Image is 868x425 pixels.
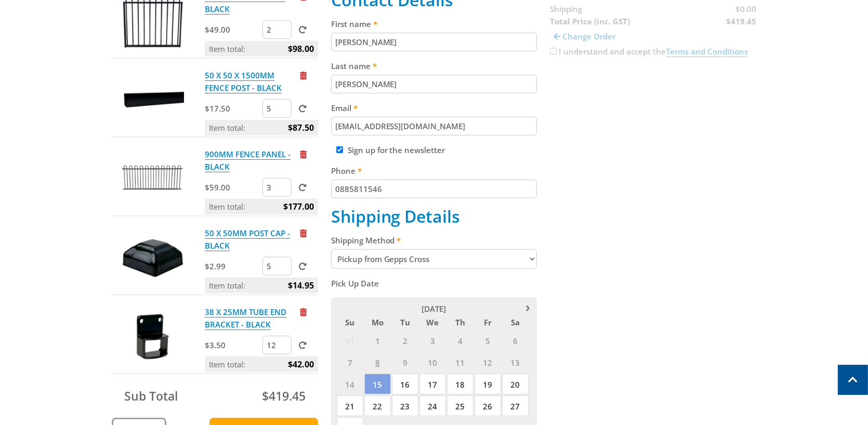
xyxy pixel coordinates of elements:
span: 19 [475,374,501,394]
span: Su [337,316,363,329]
a: 900MM FENCE PANEL - BLACK [205,149,291,172]
a: Remove from cart [300,307,307,317]
p: $17.50 [205,102,260,115]
span: Mo [364,316,391,329]
span: 2 [392,330,418,351]
a: Remove from cart [300,70,307,80]
p: $3.50 [205,339,260,351]
p: Item total: [205,199,318,214]
a: Remove from cart [300,149,307,159]
span: 7 [337,352,363,373]
span: [DATE] [422,304,446,314]
img: 900MM FENCE PANEL - BLACK [122,148,184,210]
span: 23 [392,395,418,416]
span: 15 [364,374,391,394]
label: Pick Up Date [331,277,537,290]
a: Remove from cart [300,228,307,238]
input: Please enter your telephone number. [331,180,537,198]
a: 50 X 50 X 1500MM FENCE POST - BLACK [205,70,282,93]
p: Item total: [205,120,318,135]
h2: Shipping Details [331,207,537,226]
img: 38 X 25MM TUBE END BRACKET - BLACK [122,306,184,368]
span: $419.45 [262,388,306,404]
p: $49.00 [205,23,260,36]
span: 5 [475,330,501,351]
label: Last name [331,60,537,72]
span: 4 [447,330,474,351]
span: $14.95 [288,278,314,293]
span: 21 [337,395,363,416]
span: 17 [419,374,446,394]
span: Sub Total [124,388,178,404]
span: 11 [447,352,474,373]
label: Sign up for the newsletter [348,145,445,155]
span: 26 [475,395,501,416]
select: Please select a shipping method. [331,249,537,269]
span: 13 [502,352,529,373]
input: Please enter your first name. [331,33,537,51]
img: 50 X 50 X 1500MM FENCE POST - BLACK [122,69,184,131]
span: 8 [364,352,391,373]
span: Th [447,316,474,329]
span: 6 [502,330,529,351]
p: $2.99 [205,260,260,272]
a: 38 X 25MM TUBE END BRACKET - BLACK [205,307,286,330]
span: $87.50 [288,120,314,135]
span: Sa [502,316,529,329]
span: $98.00 [288,41,314,57]
label: Phone [331,164,537,177]
label: Email [331,102,537,114]
input: Please enter your last name. [331,75,537,93]
p: $59.00 [205,181,260,194]
span: $42.00 [288,357,314,372]
span: Tu [392,316,418,329]
p: Item total: [205,278,318,293]
span: We [419,316,446,329]
span: 24 [419,395,446,416]
span: 10 [419,352,446,373]
p: Item total: [205,41,318,57]
img: 50 X 50MM POST CAP - BLACK [122,227,184,289]
span: 1 [364,330,391,351]
span: 12 [475,352,501,373]
a: 50 X 50MM POST CAP - BLACK [205,228,290,251]
span: Fr [475,316,501,329]
span: 16 [392,374,418,394]
span: 31 [337,330,363,351]
span: 25 [447,395,474,416]
span: 22 [364,395,391,416]
label: First name [331,18,537,30]
label: Shipping Method [331,234,537,246]
p: Item total: [205,357,318,372]
span: 9 [392,352,418,373]
input: Please enter your email address. [331,117,537,135]
span: 18 [447,374,474,394]
span: 3 [419,330,446,351]
span: $177.00 [283,199,314,214]
span: 27 [502,395,529,416]
span: 20 [502,374,529,394]
span: 14 [337,374,363,394]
